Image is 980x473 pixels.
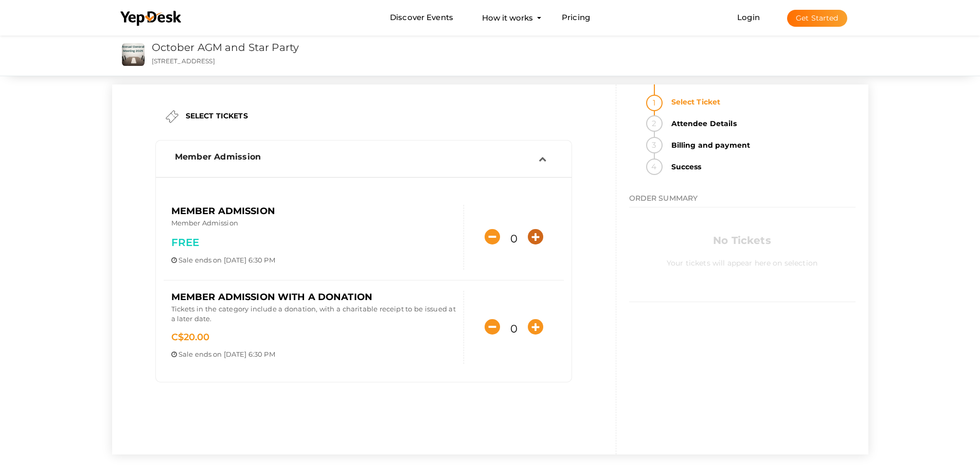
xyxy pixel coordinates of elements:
strong: Attendee Details [665,115,856,132]
img: BGUYS01D_small.jpeg [122,43,145,66]
b: No Tickets [713,234,771,247]
button: How it works [479,8,536,27]
strong: Success [665,159,856,175]
span: Sale [179,256,193,264]
a: Login [737,12,760,22]
strong: Billing and payment [665,137,856,153]
span: 20.00 [171,331,210,343]
a: Pricing [562,8,590,27]
p: ends on [DATE] 6:30 PM [171,255,456,265]
a: Discover Events [390,8,453,27]
span: Member Admission with a Donation [171,291,372,303]
p: Tickets in the category include a donation, with a charitable receipt to be issued at a later date. [171,304,456,326]
button: Get Started [787,10,847,27]
label: SELECT TICKETS [186,111,248,121]
p: FREE [171,235,456,250]
label: Your tickets will appear here on selection [667,250,817,268]
a: Member Admission [161,158,567,168]
p: [STREET_ADDRESS] [152,57,642,65]
strong: Select Ticket [665,94,856,110]
span: Member Admission [175,152,261,162]
p: ends on [DATE] 6:30 PM [171,349,456,359]
span: Sale [179,350,193,358]
span: ORDER SUMMARY [629,194,698,203]
a: October AGM and Star Party [152,41,299,54]
p: Member Admission [171,218,456,231]
img: ticket.png [166,110,179,123]
span: C$ [171,331,184,343]
span: Member Admission [171,205,275,217]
